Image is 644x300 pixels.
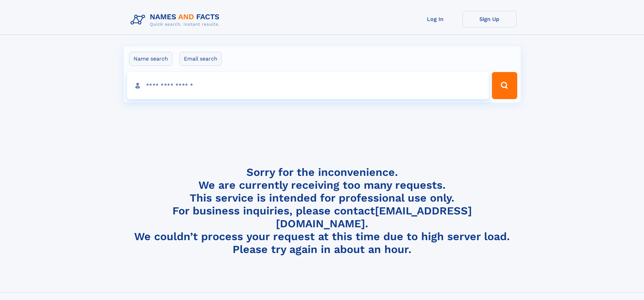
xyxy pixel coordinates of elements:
[408,11,462,27] a: Log In
[127,72,489,99] input: search input
[180,52,222,66] label: Email search
[128,166,517,256] h4: Sorry for the inconvenience. We are currently receiving too many requests. This service is intend...
[276,204,472,230] a: [EMAIL_ADDRESS][DOMAIN_NAME]
[128,11,225,29] img: Logo Names and Facts
[492,72,517,99] button: Search Button
[462,11,517,27] a: Sign Up
[129,52,172,66] label: Name search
